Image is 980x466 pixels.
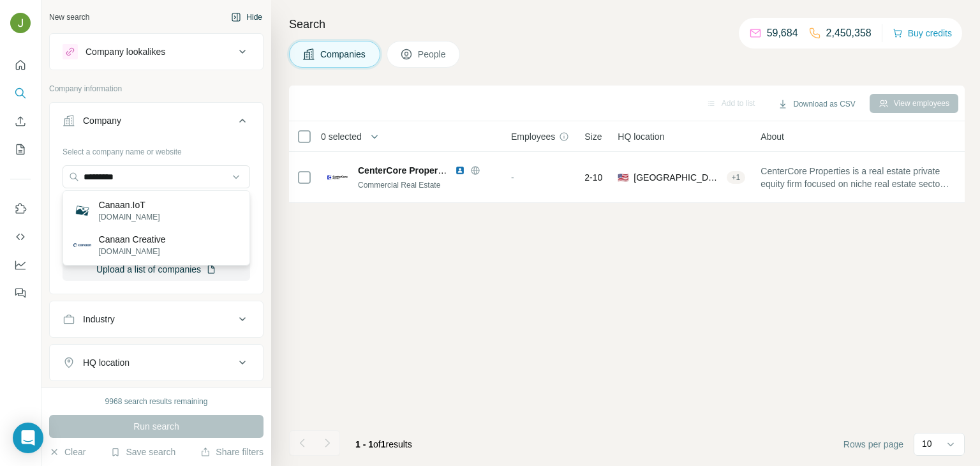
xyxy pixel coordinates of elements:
[358,179,496,191] div: Commercial Real Estate
[761,130,784,143] span: About
[355,439,412,449] span: results
[110,446,175,458] button: Save search
[761,165,949,190] span: CenterCore Properties is a real estate private equity firm focused on niche real estate sectors i...
[73,202,91,220] img: Canaan.IoT
[63,258,250,281] button: Upload a list of companies
[222,8,271,27] button: Hide
[50,347,263,378] button: HQ location
[893,24,952,42] button: Buy credits
[83,356,130,369] div: HQ location
[373,439,381,449] span: of
[10,225,31,248] button: Use Surfe API
[10,13,31,33] img: Avatar
[73,243,91,247] img: Canaan Creative
[99,233,166,246] p: Canaan Creative
[355,439,373,449] span: 1 - 1
[50,105,263,141] button: Company
[826,26,872,41] p: 2,450,358
[10,54,31,77] button: Quick start
[63,141,250,158] div: Select a company name or website
[327,167,348,188] img: Logo of CenterCore Properties
[727,172,746,183] div: + 1
[49,83,264,94] p: Company information
[50,304,263,334] button: Industry
[511,130,555,143] span: Employees
[83,114,121,127] div: Company
[10,197,31,220] button: Use Surfe on LinkedIn
[455,165,465,176] img: LinkedIn logo
[618,130,664,143] span: HQ location
[105,396,208,407] div: 9968 search results remaining
[381,439,386,449] span: 1
[321,130,362,143] span: 0 selected
[99,211,160,223] p: [DOMAIN_NAME]
[10,82,31,105] button: Search
[49,446,85,458] button: Clear
[320,48,367,61] span: Companies
[10,138,31,161] button: My lists
[418,48,447,61] span: People
[85,45,165,58] div: Company lookalikes
[358,165,453,176] span: CenterCore Properties
[634,171,721,184] span: [GEOGRAPHIC_DATA], [US_STATE]
[769,94,864,114] button: Download as CSV
[200,446,264,458] button: Share filters
[584,130,602,143] span: Size
[99,199,160,211] p: Canaan.IoT
[289,15,965,33] h4: Search
[922,437,932,450] p: 10
[584,171,602,184] span: 2-10
[49,11,89,23] div: New search
[843,438,903,451] span: Rows per page
[10,110,31,133] button: Enrich CSV
[10,282,31,304] button: Feedback
[50,36,263,67] button: Company lookalikes
[511,172,514,183] span: -
[10,253,31,276] button: Dashboard
[99,246,166,257] p: [DOMAIN_NAME]
[83,313,115,326] div: Industry
[618,171,628,184] span: 🇺🇸
[767,26,798,41] p: 59,684
[13,423,43,453] div: Open Intercom Messenger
